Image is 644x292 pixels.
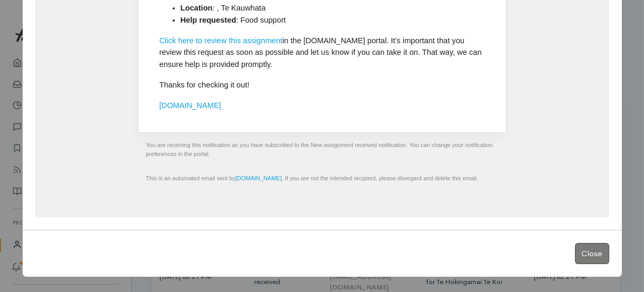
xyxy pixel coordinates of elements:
[181,4,213,12] b: Location
[181,16,236,24] b: Help requested
[160,101,221,110] a: [DOMAIN_NAME]
[138,166,506,191] td: This is an automated email sent by . If you are not the intended recipient, please disregard and ...
[181,2,485,14] li: : , Te Kauwhata
[160,79,485,91] p: Thanks for checking it out!
[575,243,609,265] button: Close
[235,175,282,181] a: [DOMAIN_NAME]
[138,133,506,167] td: You are receiving this notification as you have subscribed to the New assignment received notific...
[160,36,283,45] a: Click here to review this assignment
[181,14,485,26] li: : Food support
[160,35,485,71] p: in the [DOMAIN_NAME] portal. It's important that you review this request as soon as possible and ...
